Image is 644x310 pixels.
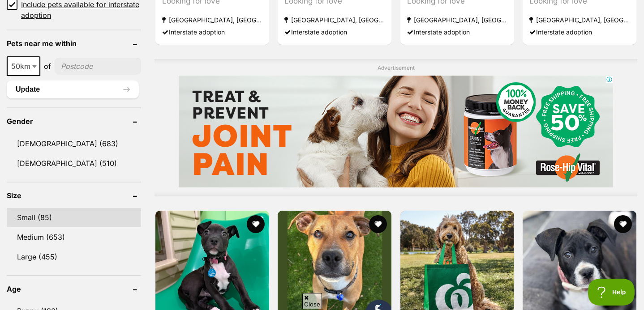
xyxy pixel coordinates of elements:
[7,247,141,266] a: Large (455)
[588,279,635,306] iframe: Help Scout Beacon - Open
[407,14,507,26] strong: [GEOGRAPHIC_DATA], [GEOGRAPHIC_DATA]
[7,285,141,293] header: Age
[247,215,265,233] button: favourite
[162,14,262,26] strong: [GEOGRAPHIC_DATA], [GEOGRAPHIC_DATA]
[44,61,51,72] span: of
[284,14,385,26] strong: [GEOGRAPHIC_DATA], [GEOGRAPHIC_DATA]
[614,215,632,233] button: favourite
[179,76,613,187] iframe: Advertisement
[155,59,637,196] div: Advertisement
[7,39,141,47] header: Pets near me within
[7,208,141,227] a: Small (85)
[7,154,141,173] a: [DEMOGRAPHIC_DATA] (510)
[7,81,139,98] button: Update
[302,293,322,309] span: Close
[369,215,387,233] button: favourite
[529,26,630,38] div: Interstate adoption
[7,228,141,246] a: Medium (653)
[162,26,262,38] div: Interstate adoption
[7,134,141,153] a: [DEMOGRAPHIC_DATA] (683)
[407,26,507,38] div: Interstate adoption
[7,117,141,125] header: Gender
[7,191,141,200] header: Size
[529,14,630,26] strong: [GEOGRAPHIC_DATA], [GEOGRAPHIC_DATA]
[284,26,385,38] div: Interstate adoption
[8,60,39,72] span: 50km
[55,58,141,75] input: postcode
[7,56,40,76] span: 50km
